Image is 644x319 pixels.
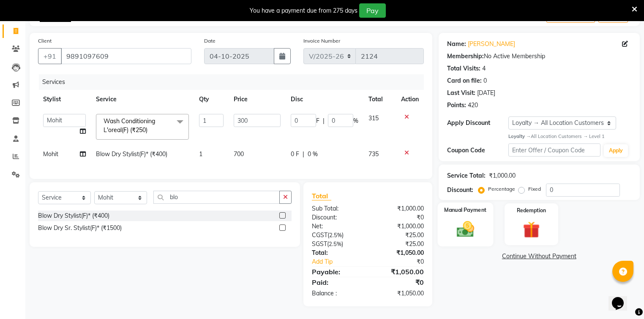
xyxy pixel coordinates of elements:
div: Apply Discount [447,119,508,127]
div: Net: [306,222,368,231]
div: No Active Membership [447,52,631,61]
img: _gift.svg [518,219,545,241]
div: ₹0 [368,277,430,287]
div: Payable: [306,267,368,277]
span: 1 [199,150,202,158]
input: Search or Scan [153,191,280,204]
label: Invoice Number [303,37,340,45]
div: Discount: [447,186,473,195]
div: ₹0 [378,257,430,266]
span: 315 [368,114,379,122]
div: 4 [482,64,486,73]
div: ₹1,000.00 [368,222,430,231]
span: CGST [312,231,327,239]
div: 0 [483,76,487,85]
div: Card on file: [447,76,482,85]
span: F [316,116,319,125]
th: Total [363,90,396,109]
span: 2.5% [329,232,342,238]
div: ( ) [306,240,368,249]
span: Mohit [43,150,58,158]
label: Percentage [488,185,515,193]
span: | [303,150,304,159]
div: All Location Customers → Level 1 [508,133,631,140]
a: [PERSON_NAME] [468,40,515,49]
span: 0 % [308,150,318,159]
div: Paid: [306,277,368,287]
div: Services [39,74,430,90]
div: [DATE] [477,89,495,97]
span: Wash Conditioning L'oreal(F) (₹250) [104,117,155,134]
div: ( ) [306,231,368,240]
th: Price [229,90,286,109]
label: Redemption [517,207,546,214]
strong: Loyalty → [508,133,531,139]
div: Coupon Code [447,146,508,155]
span: SGST [312,240,327,248]
label: Date [204,37,216,45]
div: 420 [468,101,478,110]
a: Continue Without Payment [440,252,638,261]
div: Total: [306,249,368,257]
div: ₹1,050.00 [368,267,430,277]
button: Apply [604,144,628,157]
img: _cash.svg [451,219,480,239]
th: Service [91,90,194,109]
div: Sub Total: [306,204,368,213]
span: | [323,116,325,125]
div: ₹25.00 [368,231,430,240]
input: Search by Name/Mobile/Email/Code [61,48,191,64]
div: Discount: [306,213,368,222]
div: ₹25.00 [368,240,430,249]
span: % [353,116,358,125]
div: Service Total: [447,171,486,180]
div: Name: [447,40,466,49]
iframe: chat widget [609,285,636,311]
label: Manual Payment [444,206,486,214]
span: Total [312,192,331,200]
th: Stylist [38,90,91,109]
div: You have a payment due from 275 days [250,6,357,15]
span: Blow Dry Stylist(F)* (₹400) [96,150,167,158]
span: 0 F [291,150,299,159]
div: Blow Dry Sr. Stylist(F)* (₹1500) [38,224,122,232]
input: Enter Offer / Coupon Code [508,143,600,157]
th: Action [396,90,424,109]
div: Balance : [306,289,368,298]
div: Membership: [447,52,484,61]
span: 2.5% [329,241,341,247]
button: Pay [359,3,386,18]
label: Fixed [528,185,541,193]
button: +91 [38,48,62,64]
div: ₹1,050.00 [368,289,430,298]
span: 700 [234,150,244,158]
a: x [147,126,151,134]
th: Disc [286,90,363,109]
a: Add Tip [306,257,378,266]
div: ₹1,000.00 [368,204,430,213]
div: Total Visits: [447,64,480,73]
span: 735 [368,150,379,158]
div: ₹1,050.00 [368,249,430,257]
div: Last Visit: [447,89,475,97]
div: Blow Dry Stylist(F)* (₹400) [38,211,109,220]
div: Points: [447,101,466,110]
div: ₹1,000.00 [489,171,516,180]
th: Qty [194,90,229,109]
div: ₹0 [368,213,430,222]
label: Client [38,37,52,45]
